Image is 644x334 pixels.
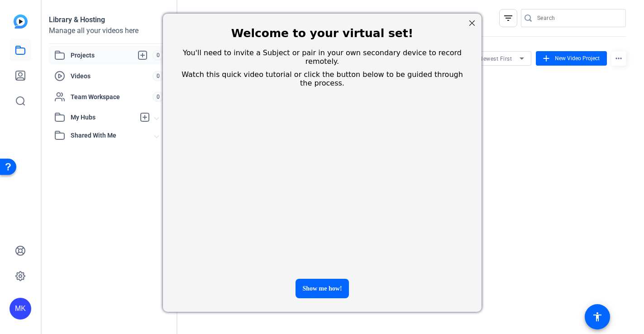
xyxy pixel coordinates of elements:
mat-icon: accessibility [592,311,603,322]
input: Search [537,13,619,24]
iframe: OpenReel Video Player [16,100,308,270]
mat-icon: add [541,53,551,63]
div: Show me how! [135,279,188,298]
span: Team Workspace [71,92,153,101]
mat-icon: more_horiz [611,51,626,66]
span: New Video Project [555,54,600,62]
mat-expansion-panel-header: Shared With Me [49,126,169,144]
div: Library & Hosting [49,14,169,25]
mat-icon: filter_list [503,13,514,24]
span: 0 [153,92,164,102]
div: entering modal [3,14,321,312]
span: Shared With Me [71,131,155,140]
span: 0 [153,50,164,60]
img: blue-gradient.svg [14,14,28,29]
span: 0 [153,71,164,81]
span: Projects [71,50,153,61]
div: Manage all your videos here [49,25,169,36]
span: Newest First [479,56,512,62]
button: New Video Project [536,51,607,66]
span: Watch this quick video tutorial or click the button below to be guided through the process. [21,70,303,87]
span: Welcome to your virtual set! [71,27,253,40]
span: My Hubs [71,113,135,122]
span: You'll need to invite a Subject or pair in your own secondary device to record remotely. [23,48,301,66]
span: Videos [71,72,153,81]
div: MK [10,298,31,320]
mat-expansion-panel-header: My Hubs [49,108,169,126]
